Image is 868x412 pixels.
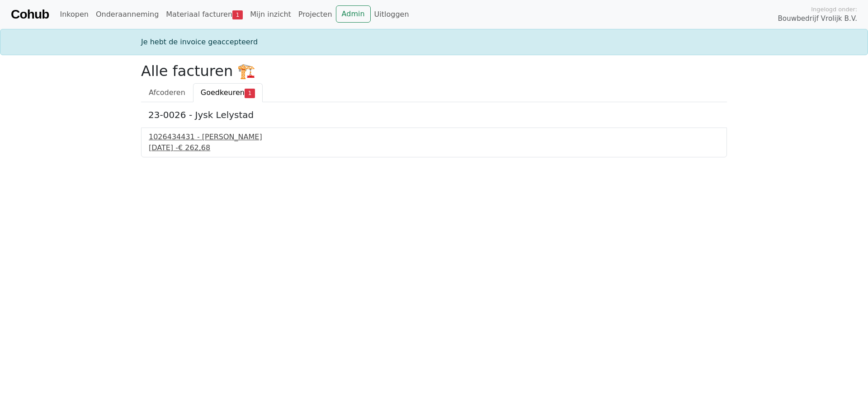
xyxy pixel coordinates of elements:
a: Cohub [11,4,49,25]
a: Uitloggen [371,5,413,24]
a: Afcoderen [141,83,193,102]
a: Admin [336,5,371,23]
a: Onderaanneming [92,5,162,24]
a: Goedkeuren1 [193,83,263,102]
a: Mijn inzicht [246,5,295,24]
span: Ingelogd onder: [811,5,857,14]
div: [DATE] - [149,142,719,153]
span: Bouwbedrijf Vrolijk B.V. [778,14,857,24]
div: 1026434431 - [PERSON_NAME] [149,132,719,142]
span: € 262,68 [178,143,210,152]
a: Materiaal facturen1 [162,5,246,24]
h2: Alle facturen 🏗️ [141,62,727,80]
a: Projecten [295,5,336,24]
h5: 23-0026 - Jysk Lelystad [148,109,720,120]
a: Inkopen [56,5,92,24]
span: Goedkeuren [201,88,245,97]
span: Afcoderen [149,88,185,97]
a: 1026434431 - [PERSON_NAME][DATE] -€ 262,68 [149,132,719,153]
span: 1 [232,10,243,19]
div: Je hebt de invoice geaccepteerd [136,37,732,47]
span: 1 [245,89,255,98]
